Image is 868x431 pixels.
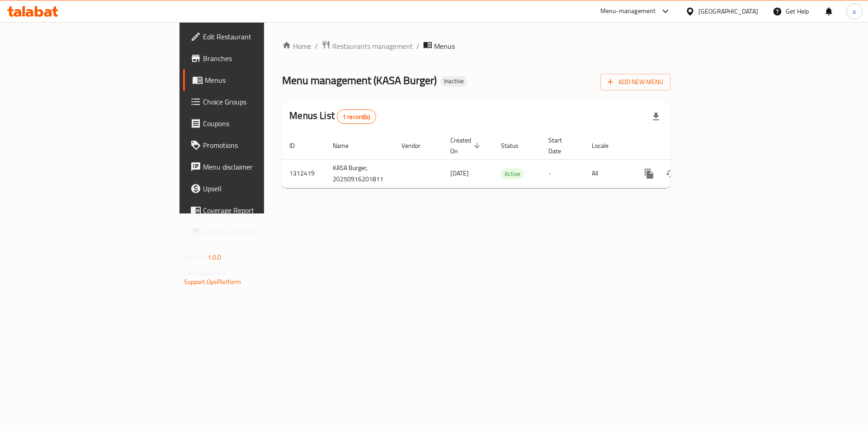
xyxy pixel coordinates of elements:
[332,41,413,52] span: Restaurants management
[321,40,413,52] a: Restaurants management
[184,276,241,288] a: Support.OpsPlatform
[450,135,483,156] span: Created On
[501,140,530,151] span: Status
[325,159,394,188] td: KASA Burger, 20250916201811
[289,140,307,151] span: ID
[183,134,325,156] a: Promotions
[183,91,325,113] a: Choice Groups
[183,26,325,47] a: Edit Restaurant
[608,76,663,88] span: Add New Menu
[600,74,670,90] button: Add New Menu
[183,178,325,199] a: Upsell
[337,109,376,124] div: Total records count
[853,6,856,16] span: a
[208,251,222,263] span: 1.0.0
[184,251,206,263] span: Version:
[183,199,325,221] a: Coverage Report
[183,221,325,243] a: Grocery Checklist
[203,161,317,172] span: Menu disclaimer
[501,168,524,179] div: Active
[600,6,656,17] div: Menu-management
[698,6,758,16] div: [GEOGRAPHIC_DATA]
[401,140,432,151] span: Vendor
[440,77,467,85] span: Inactive
[183,113,325,134] a: Coupons
[203,205,317,216] span: Coverage Report
[416,41,420,52] li: /
[205,75,317,85] span: Menus
[585,159,631,188] td: All
[592,140,620,151] span: Locale
[501,169,524,179] span: Active
[337,113,376,121] span: 1 record(s)
[548,135,574,156] span: Start Date
[638,163,660,185] button: more
[183,156,325,178] a: Menu disclaimer
[203,31,317,42] span: Edit Restaurant
[184,267,226,279] span: Get support on:
[450,167,469,179] span: [DATE]
[645,106,667,128] div: Export file
[183,69,325,91] a: Menus
[541,159,585,188] td: -
[203,227,317,237] span: Grocery Checklist
[333,140,360,151] span: Name
[203,96,317,107] span: Choice Groups
[203,183,317,194] span: Upsell
[183,47,325,69] a: Branches
[282,40,670,52] nav: breadcrumb
[289,109,376,124] h2: Menus List
[434,41,455,52] span: Menus
[660,163,682,185] button: Change Status
[282,70,437,90] span: Menu management ( KASA Burger )
[203,140,317,151] span: Promotions
[203,118,317,129] span: Coupons
[203,53,317,64] span: Branches
[282,132,732,188] table: enhanced table
[440,76,467,87] div: Inactive
[631,132,732,160] th: Actions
